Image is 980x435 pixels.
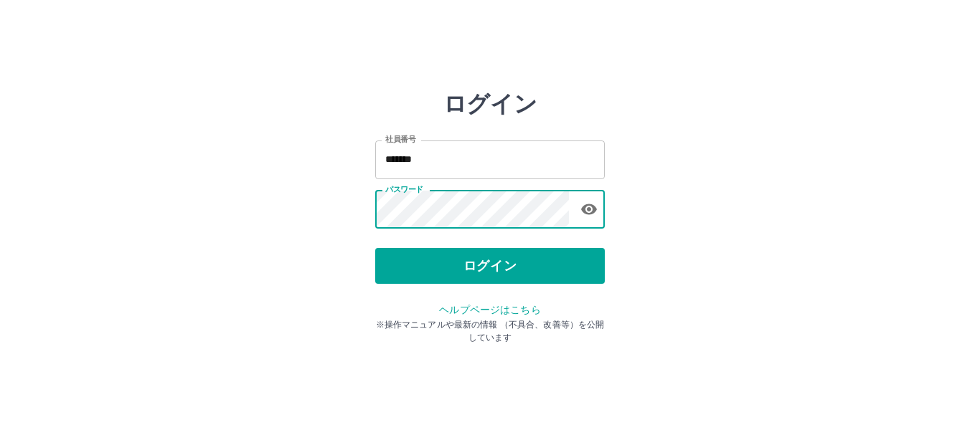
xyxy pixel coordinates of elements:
p: ※操作マニュアルや最新の情報 （不具合、改善等）を公開しています [375,318,605,344]
a: ヘルプページはこちら [439,304,540,315]
button: ログイン [375,248,605,284]
h2: ログイン [443,90,537,118]
label: 社員番号 [385,134,415,145]
label: パスワード [385,184,423,195]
